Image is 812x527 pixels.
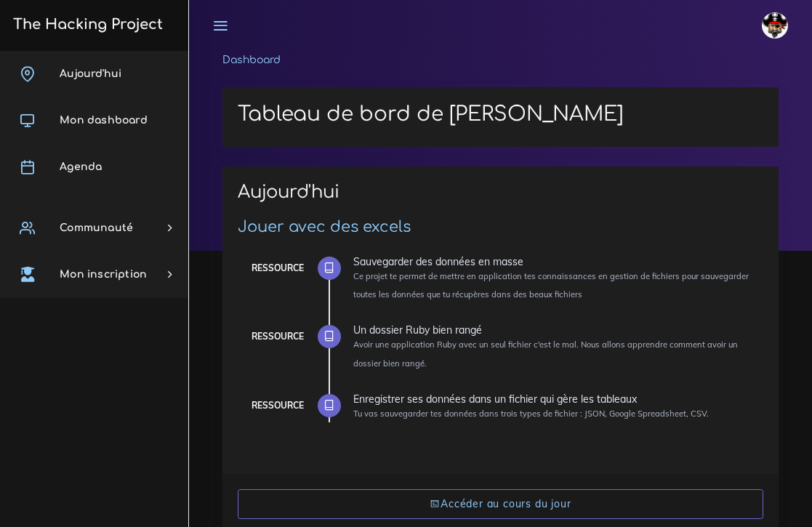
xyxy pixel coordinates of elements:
[353,257,752,267] div: Sauvegarder des données en masse
[60,68,121,79] span: Aujourd'hui
[60,161,102,172] span: Agenda
[252,329,304,345] div: Ressource
[353,409,709,419] small: Tu vas sauvegarder tes données dans trois types de fichier : JSON, Google Spreadsheet, CSV.
[238,489,763,519] a: Accéder au cours du jour
[238,182,763,213] h2: Aujourd'hui
[238,102,763,127] h1: Tableau de bord de [PERSON_NAME]
[353,271,749,299] small: Ce projet te permet de mettre en application tes connaissances en gestion de fichiers pour sauveg...
[60,115,148,126] span: Mon dashboard
[353,325,752,335] div: Un dossier Ruby bien rangé
[252,398,304,414] div: Ressource
[60,222,133,233] span: Communauté
[238,218,411,236] a: Jouer avec des excels
[60,269,147,280] span: Mon inscription
[252,260,304,276] div: Ressource
[353,339,738,368] small: Avoir une application Ruby avec un seul fichier c'est le mal. Nous allons apprendre comment avoir...
[755,4,799,47] a: avatar
[353,394,752,404] div: Enregistrer ses données dans un fichier qui gère les tableaux
[222,55,281,65] a: Dashboard
[9,17,163,33] h3: The Hacking Project
[762,12,788,39] img: avatar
